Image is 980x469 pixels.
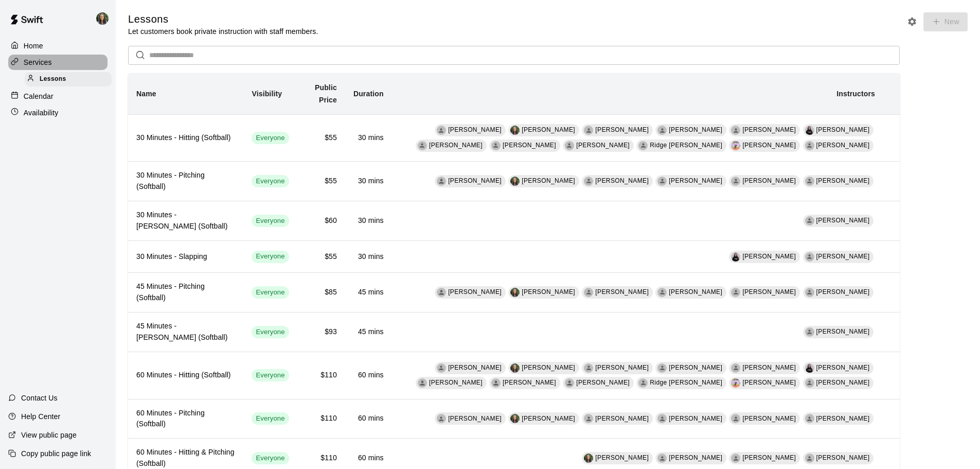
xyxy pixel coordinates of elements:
[657,363,667,373] div: Hannah Thomas
[584,454,593,463] img: Megan MacDonald
[252,251,289,263] div: This service is visible to all of your customers
[136,132,235,144] h6: 30 Minutes - Hitting (Softball)
[353,215,384,227] h6: 30 mins
[136,251,235,263] h6: 30 Minutes - Slapping
[252,177,289,186] span: Everyone
[650,142,722,149] span: Ridge [PERSON_NAME]
[669,454,722,461] span: [PERSON_NAME]
[8,89,108,104] a: Calendar
[24,108,59,118] p: Availability
[353,251,384,263] h6: 30 mins
[306,287,337,298] h6: $85
[805,414,814,423] div: Ava Lomelin
[595,126,649,133] span: [PERSON_NAME]
[742,288,796,296] span: [PERSON_NAME]
[306,326,337,338] h6: $93
[353,453,384,464] h6: 60 mins
[24,91,54,101] p: Calendar
[8,105,108,120] a: Availability
[252,215,289,227] div: This service is visible to all of your customers
[669,415,722,422] span: [PERSON_NAME]
[252,132,289,144] div: This service is visible to all of your customers
[742,142,796,149] span: [PERSON_NAME]
[805,454,814,463] div: Matt Field
[136,90,156,98] b: Name
[805,363,814,373] img: Anna Green
[448,364,502,371] span: [PERSON_NAME]
[503,379,556,386] span: [PERSON_NAME]
[418,378,427,388] div: Addie McCullers
[731,288,740,297] div: Matt Field
[816,379,870,386] span: [PERSON_NAME]
[503,142,556,149] span: [PERSON_NAME]
[315,83,337,104] b: Public Price
[252,133,289,143] span: Everyone
[437,414,446,423] div: Kelsey Gannett
[128,12,318,26] h5: Lessons
[306,176,337,187] h6: $55
[816,328,870,335] span: [PERSON_NAME]
[491,141,501,150] div: Bryce Dahnert
[584,288,593,297] div: Abbey Lane
[510,177,520,186] div: Megan MacDonald
[805,252,814,262] div: Kamille Larrabee
[669,177,722,184] span: [PERSON_NAME]
[584,414,593,423] div: Abbey Lane
[657,126,667,135] div: Hannah Thomas
[306,370,337,381] h6: $110
[522,288,575,296] span: [PERSON_NAME]
[24,41,43,51] p: Home
[816,126,870,133] span: [PERSON_NAME]
[731,454,740,463] div: Bryce Dahnert
[816,253,870,260] span: [PERSON_NAME]
[742,253,796,260] span: [PERSON_NAME]
[742,454,796,461] span: [PERSON_NAME]
[816,364,870,371] span: [PERSON_NAME]
[595,177,649,184] span: [PERSON_NAME]
[805,177,814,186] div: Ava Lomelin
[920,16,968,25] span: You don't have permission to add lessons
[21,411,60,422] p: Help Center
[595,454,649,461] span: [PERSON_NAME]
[252,412,289,425] div: This service is visible to all of your customers
[805,327,814,337] div: Mike Elias
[731,378,740,388] img: Lauren Fulton
[650,379,722,386] span: Ridge [PERSON_NAME]
[510,288,520,297] img: Megan MacDonald
[816,142,870,149] span: [PERSON_NAME]
[565,378,574,388] div: Matt Field
[252,327,289,337] span: Everyone
[742,364,796,371] span: [PERSON_NAME]
[128,26,318,37] p: Let customers book private instruction with staff members.
[353,90,384,98] b: Duration
[731,363,740,373] div: Abbey Lane
[595,364,649,371] span: [PERSON_NAME]
[437,177,446,186] div: Kelsey Gannett
[448,288,502,296] span: [PERSON_NAME]
[353,176,384,187] h6: 30 mins
[731,177,740,186] div: Matt Field
[252,454,289,463] span: Everyone
[816,217,870,224] span: [PERSON_NAME]
[742,415,796,422] span: [PERSON_NAME]
[306,453,337,464] h6: $110
[595,288,649,296] span: [PERSON_NAME]
[252,452,289,464] div: This service is visible to all of your customers
[742,126,796,133] span: [PERSON_NAME]
[522,415,575,422] span: [PERSON_NAME]
[136,370,235,381] h6: 60 Minutes - Hitting (Softball)
[437,288,446,297] div: Kelsey Gannett
[584,363,593,373] div: Mike Petrella
[21,393,58,403] p: Contact Us
[353,326,384,338] h6: 45 mins
[353,287,384,298] h6: 45 mins
[353,370,384,381] h6: 60 mins
[510,414,520,423] img: Megan MacDonald
[731,141,740,150] img: Lauren Fulton
[252,216,289,226] span: Everyone
[448,415,502,422] span: [PERSON_NAME]
[252,414,289,424] span: Everyone
[8,55,108,70] div: Services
